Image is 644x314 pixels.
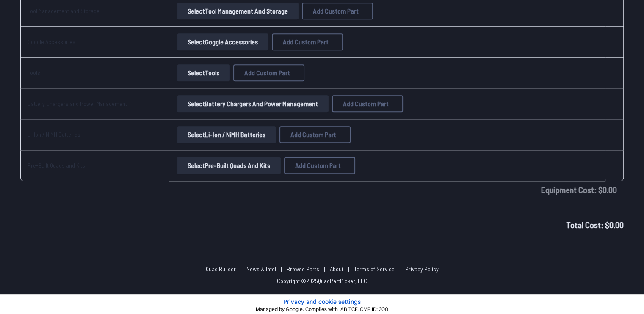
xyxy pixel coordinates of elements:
a: SelectLi-Ion / NiMH Batteries [175,126,278,143]
button: Add Custom Part [332,95,403,112]
a: About [330,265,343,273]
button: SelectTool Management and Storage [177,3,299,19]
a: Tool Management and Storage [28,7,100,14]
a: Goggle Accessories [28,38,75,45]
button: SelectTools [177,64,230,81]
a: SelectBattery Chargers and Power Management [175,95,330,112]
a: Pre-Built Quads and Kits [28,162,85,169]
a: Tools [28,69,40,76]
span: Add Custom Part [343,100,389,107]
a: Terms of Service [354,265,395,273]
span: Add Custom Part [295,162,341,169]
p: Copyright © 2025 QuadPartPicker, LLC [277,277,367,285]
p: | | | | | [202,265,442,273]
span: Add Custom Part [290,131,336,138]
button: SelectBattery Chargers and Power Management [177,95,329,112]
a: SelectTool Management and Storage [175,3,300,19]
a: Privacy Policy [405,265,439,273]
a: Quad Builder [206,265,236,273]
button: SelectLi-Ion / NiMH Batteries [177,126,276,143]
td: Equipment Cost: $ 0.00 [20,181,624,198]
button: SelectGoggle Accessories [177,33,268,50]
a: Browse Parts [287,265,319,273]
a: SelectTools [175,64,232,81]
span: Add Custom Part [313,8,359,14]
button: Add Custom Part [233,64,304,81]
button: Add Custom Part [279,126,351,143]
a: Battery Chargers and Power Management [28,100,127,107]
span: Add Custom Part [244,69,290,76]
a: Li-Ion / NiMH Batteries [28,131,80,138]
button: Add Custom Part [272,33,343,50]
a: SelectPre-Built Quads and Kits [175,157,282,174]
a: SelectGoggle Accessories [175,33,270,50]
button: SelectPre-Built Quads and Kits [177,157,281,174]
span: Add Custom Part [283,39,329,45]
button: Add Custom Part [284,157,355,174]
span: Total Cost: $ 0.00 [566,220,624,230]
button: Add Custom Part [302,3,373,19]
a: News & Intel [246,265,276,273]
